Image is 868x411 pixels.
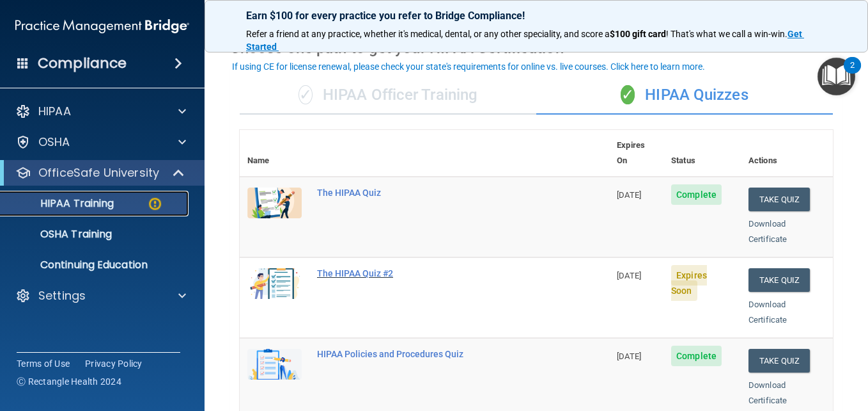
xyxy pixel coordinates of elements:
[671,346,722,366] span: Complete
[38,134,70,150] p: OSHA
[617,271,641,280] span: [DATE]
[246,29,610,39] span: Refer a friend at any practice, whether it's medical, dental, or any other speciality, and score a
[15,134,186,150] a: OSHA
[246,29,804,52] a: Get Started
[621,85,635,104] span: ✓
[748,188,810,211] button: Take Quiz
[748,219,787,244] a: Download Certificate
[317,268,545,278] div: The HIPAA Quiz #2
[536,76,833,115] div: HIPAA Quizzes
[818,58,855,95] button: Open Resource Center, 2 new notifications
[147,196,163,212] img: warning-circle.0cc9ac19.png
[8,228,112,241] p: OSHA Training
[609,130,663,177] th: Expires On
[17,357,70,370] a: Terms of Use
[748,300,787,325] a: Download Certificate
[8,259,183,271] p: Continuing Education
[246,10,826,22] p: Earn $100 for every practice you refer to Bridge Compliance!
[317,188,545,198] div: The HIPAA Quiz
[748,349,810,373] button: Take Quiz
[15,13,189,39] img: PMB logo
[232,62,705,71] div: If using CE for license renewal, please check your state's requirements for online vs. live cours...
[38,288,86,303] p: Settings
[38,54,127,72] h4: Compliance
[671,184,722,205] span: Complete
[8,197,114,210] p: HIPAA Training
[17,375,121,388] span: Ⓒ Rectangle Health 2024
[850,65,855,82] div: 2
[617,190,641,200] span: [DATE]
[85,357,143,370] a: Privacy Policy
[15,104,186,119] a: HIPAA
[617,351,641,361] span: [DATE]
[230,60,707,73] button: If using CE for license renewal, please check your state's requirements for online vs. live cours...
[240,76,536,115] div: HIPAA Officer Training
[610,29,666,39] strong: $100 gift card
[748,268,810,292] button: Take Quiz
[666,29,787,39] span: ! That's what we call a win-win.
[298,85,313,104] span: ✓
[15,288,186,303] a: Settings
[671,265,707,301] span: Expires Soon
[741,130,833,177] th: Actions
[15,165,185,181] a: OfficeSafe University
[240,130,309,177] th: Name
[663,130,741,177] th: Status
[38,165,159,181] p: OfficeSafe University
[748,380,787,405] a: Download Certificate
[317,349,545,359] div: HIPAA Policies and Procedures Quiz
[38,104,71,119] p: HIPAA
